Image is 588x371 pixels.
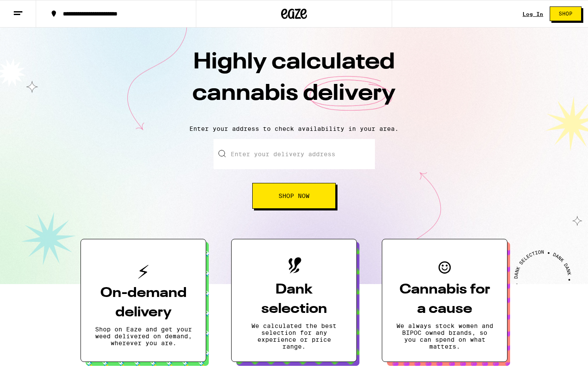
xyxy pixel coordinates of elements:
h3: Cannabis for a cause [396,280,493,319]
input: Enter your delivery address [214,139,375,169]
h1: Highly calculated cannabis delivery [143,47,445,118]
button: Shop [550,6,582,21]
p: We calculated the best selection for any experience or price range. [245,322,343,350]
span: Shop Now [279,193,309,199]
button: Cannabis for a causeWe always stock women and BIPOC owned brands, so you can spend on what matters. [382,239,508,362]
a: Log In [523,11,543,17]
button: Dank selectionWe calculated the best selection for any experience or price range. [231,239,357,362]
p: We always stock women and BIPOC owned brands, so you can spend on what matters. [396,322,493,350]
button: Shop Now [252,183,336,209]
button: On-demand deliveryShop on Eaze and get your weed delivered on demand, wherever you are. [80,239,206,362]
h3: On-demand delivery [95,284,192,322]
a: Shop [543,6,588,21]
h3: Dank selection [245,280,343,319]
p: Shop on Eaze and get your weed delivered on demand, wherever you are. [95,326,192,346]
p: Enter your address to check availability in your area. [9,125,579,132]
span: Shop [559,11,573,16]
